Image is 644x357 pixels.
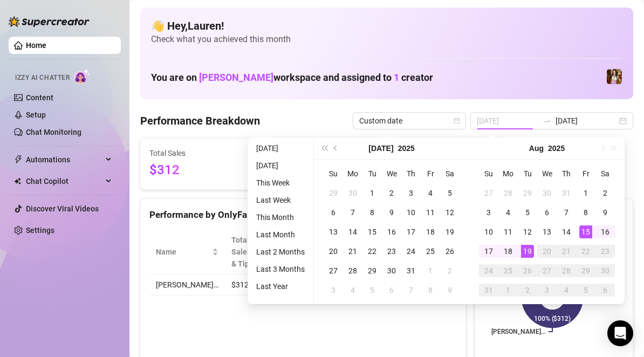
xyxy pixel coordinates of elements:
div: 31 [560,187,573,200]
div: 16 [385,225,398,238]
button: Choose a year [548,138,565,159]
td: 2025-07-08 [362,203,382,222]
div: 28 [502,187,515,200]
div: 1 [579,187,592,200]
td: 2025-08-08 [576,203,595,222]
td: 2025-07-30 [537,183,557,203]
td: 2025-07-12 [440,203,460,222]
div: 7 [560,206,573,219]
td: 2025-07-10 [401,203,421,222]
td: 2025-09-03 [537,280,557,300]
div: 19 [443,225,456,238]
span: Izzy AI Chatter [15,73,70,83]
td: 2025-07-16 [382,222,401,242]
td: 2025-08-02 [595,183,615,203]
h1: You are on workspace and assigned to creator [151,72,433,84]
td: 2025-07-18 [421,222,440,242]
div: 3 [540,284,553,297]
td: 2025-09-04 [557,280,576,300]
span: Name [156,246,210,258]
td: 2025-08-23 [595,242,615,261]
div: 25 [502,264,515,277]
td: 2025-07-02 [382,183,401,203]
div: 14 [346,225,359,238]
td: 2025-08-03 [479,203,498,222]
td: 2025-08-20 [537,242,557,261]
td: 2025-07-29 [362,261,382,280]
td: 2025-08-01 [576,183,595,203]
img: logo-BBDzfeDw.svg [9,16,90,27]
td: 2025-08-31 [479,280,498,300]
div: 4 [346,284,359,297]
div: 9 [443,284,456,297]
div: 8 [424,284,437,297]
div: 7 [346,206,359,219]
td: 2025-09-05 [576,280,595,300]
td: [PERSON_NAME]… [149,274,225,296]
div: 12 [443,206,456,219]
td: 2025-09-06 [595,280,615,300]
div: Performance by OnlyFans Creator [149,208,457,222]
td: 2025-07-13 [324,222,343,242]
td: 2025-08-27 [537,261,557,280]
th: Tu [362,164,382,183]
div: 6 [540,206,553,219]
div: 13 [327,225,340,238]
div: 28 [560,264,573,277]
a: Settings [26,226,54,235]
td: 2025-07-28 [343,261,362,280]
td: 2025-08-12 [518,222,537,242]
div: 6 [385,284,398,297]
th: Tu [518,164,537,183]
td: 2025-09-01 [498,280,518,300]
a: Discover Viral Videos [26,204,99,213]
div: 13 [540,225,553,238]
div: 31 [482,284,495,297]
td: 2025-06-30 [343,183,362,203]
div: 4 [424,187,437,200]
td: 2025-08-26 [518,261,537,280]
td: 2025-07-20 [324,242,343,261]
div: 11 [424,206,437,219]
td: 2025-07-26 [440,242,460,261]
button: Previous month (PageUp) [330,138,342,159]
div: 23 [385,245,398,258]
div: 26 [443,245,456,258]
th: Name [149,230,225,274]
div: 2 [443,264,456,277]
th: Total Sales & Tips [225,230,271,274]
div: 29 [366,264,379,277]
input: Start date [477,115,538,127]
span: [PERSON_NAME] [199,72,273,83]
td: 2025-07-25 [421,242,440,261]
div: 14 [560,225,573,238]
td: 2025-07-30 [382,261,401,280]
div: 26 [521,264,534,277]
th: Sa [440,164,460,183]
td: 2025-08-13 [537,222,557,242]
span: Chat Copilot [26,173,102,190]
td: 2025-08-05 [518,203,537,222]
li: This Week [252,176,309,189]
td: 2025-08-04 [343,280,362,300]
div: 30 [385,264,398,277]
td: 2025-09-02 [518,280,537,300]
div: 23 [599,245,612,258]
td: 2025-07-31 [401,261,421,280]
div: 30 [540,187,553,200]
div: 20 [327,245,340,258]
div: 9 [599,206,612,219]
td: 2025-07-24 [401,242,421,261]
li: Last 3 Months [252,263,309,276]
a: Content [26,93,53,102]
li: Last Month [252,228,309,241]
td: 2025-07-29 [518,183,537,203]
th: Sa [595,164,615,183]
img: Elena [607,69,622,84]
div: 2 [599,187,612,200]
td: 2025-07-22 [362,242,382,261]
div: 31 [405,264,417,277]
div: 20 [540,245,553,258]
div: 22 [366,245,379,258]
div: 22 [579,245,592,258]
